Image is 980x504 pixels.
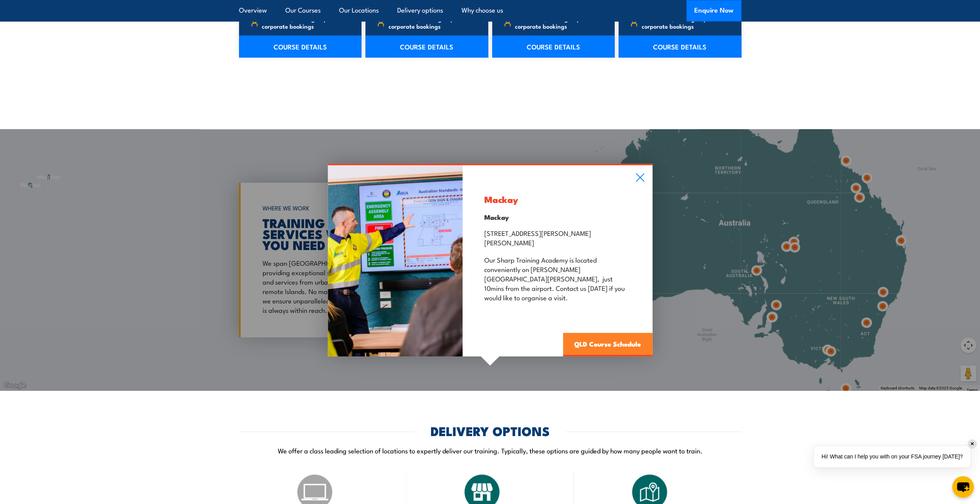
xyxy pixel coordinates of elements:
a: QLD Course Schedule [563,333,652,356]
a: COURSE DETAILS [365,35,488,57]
span: Individuals, small groups or corporate bookings [389,15,475,30]
h4: Mackay [484,213,631,221]
a: COURSE DETAILS [492,35,615,57]
span: Individuals, small groups or corporate bookings [642,15,728,30]
a: COURSE DETAILS [619,35,741,57]
a: COURSE DETAILS [239,35,362,57]
img: Health & Safety Representative COURSES [328,165,463,356]
div: Hi! What can I help you with on your FSA journey [DATE]? [814,446,971,467]
div: ✕ [968,440,976,448]
p: Our Sharp Training Academy is located conveniently on [PERSON_NAME][GEOGRAPHIC_DATA][PERSON_NAME]... [484,255,631,302]
p: [STREET_ADDRESS][PERSON_NAME][PERSON_NAME] [484,228,631,247]
span: Individuals, small groups or corporate bookings [262,15,348,30]
h3: Mackay [484,195,631,204]
span: Individuals, small groups or corporate bookings [515,15,601,30]
button: chat-button [952,476,974,498]
p: We offer a class leading selection of locations to expertly deliver our training. Typically, thes... [239,446,741,455]
h2: DELIVERY OPTIONS [431,425,550,436]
